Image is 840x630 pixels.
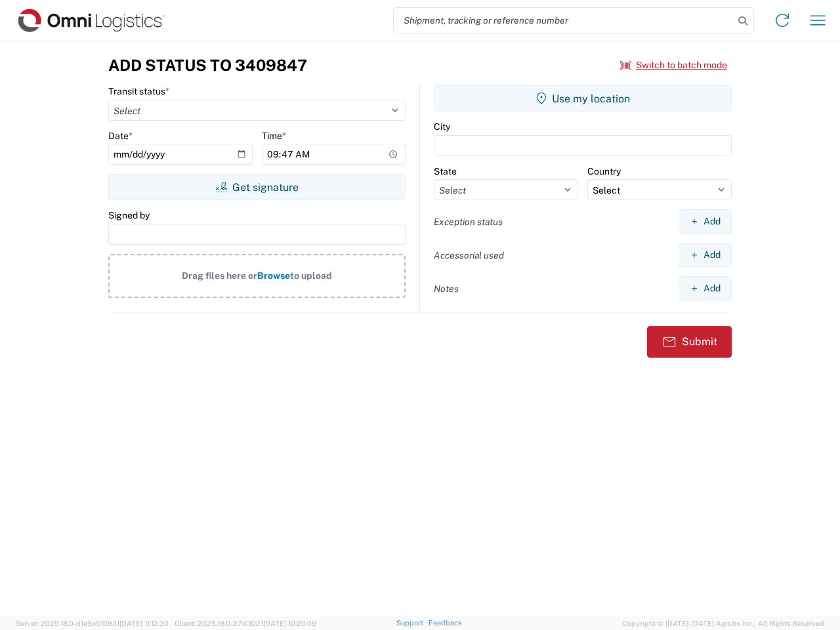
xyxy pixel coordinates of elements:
[620,54,727,76] button: Switch to batch mode
[290,270,332,281] span: to upload
[587,165,621,177] label: Country
[647,326,732,358] button: Submit
[679,276,732,301] button: Add
[434,216,503,228] label: Exception status
[434,249,504,261] label: Accessorial used
[263,619,316,627] span: [DATE] 10:20:09
[108,209,150,221] label: Signed by
[394,8,734,33] input: Shipment, tracking or reference number
[108,56,307,75] h3: Add Status to 3409847
[119,619,169,627] span: [DATE] 11:12:30
[429,619,462,627] a: Feedback
[175,619,316,627] span: Client: 2025.18.0-27d3021
[108,174,406,200] button: Get signature
[257,270,290,281] span: Browse
[679,243,732,267] button: Add
[182,270,257,281] span: Drag files here or
[16,619,169,627] span: Server: 2025.18.0-d1e9a510831
[434,165,457,177] label: State
[108,85,169,97] label: Transit status
[434,283,459,295] label: Notes
[262,130,286,142] label: Time
[434,85,732,112] button: Use my location
[434,121,450,133] label: City
[108,130,133,142] label: Date
[396,619,429,627] a: Support
[679,209,732,234] button: Add
[622,618,824,629] span: Copyright © [DATE]-[DATE] Agistix Inc., All Rights Reserved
